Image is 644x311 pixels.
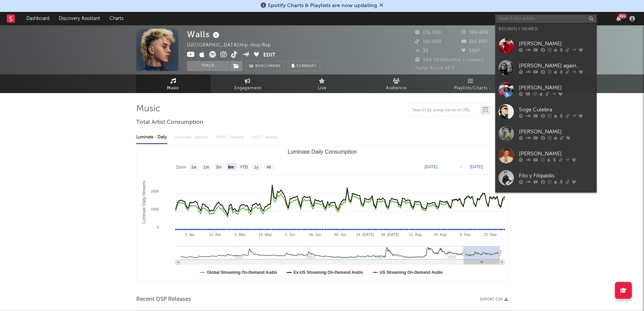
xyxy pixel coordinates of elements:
text: → [459,164,463,169]
svg: Luminate Daily Consumption [137,146,508,282]
div: [PERSON_NAME] [519,40,593,48]
text: 5. May [234,232,246,237]
div: [GEOGRAPHIC_DATA] | Hip-Hop/Rap [187,41,279,49]
button: Track [187,61,229,71]
text: 3m [216,165,221,170]
text: Luminate Daily Streams [142,181,146,224]
text: US Streaming On-Demand Audio [380,270,443,275]
div: 99 + [618,14,627,19]
text: Luminate Daily Consumption [287,149,357,155]
a: Music [136,74,211,93]
text: YTD [240,165,248,170]
span: Jump Score: 59.8 [415,66,455,70]
span: 304.608 [461,30,488,35]
span: Spotify Charts & Playlists are now updating [268,3,377,8]
a: Engagement [211,74,285,93]
input: Search by song name or URL [409,108,480,113]
button: Summary [288,61,320,71]
div: Fito y Fitipaldis [519,172,593,180]
div: Luminate - Daily [136,132,167,143]
span: Music [167,84,180,92]
div: [PERSON_NAME] [519,150,593,158]
input: Search for artists [495,15,597,23]
div: Recently Viewed [499,25,593,33]
span: Audience [386,84,407,92]
text: Ex-US Streaming On-Demand Audio [293,270,363,275]
text: 2. Jun [285,232,295,237]
a: Live [285,74,359,93]
button: Export CSV [480,297,508,302]
text: 1w [191,165,196,170]
text: 7. Apr [185,232,195,237]
a: Dashboard [22,12,54,25]
span: Summary [296,64,316,68]
text: 200k [151,189,159,193]
text: Zoom [176,165,186,170]
text: 30. Jun [334,232,346,237]
button: 99+ [616,16,621,21]
text: 28. [DATE] [381,232,399,237]
span: 315.000 [461,40,487,44]
text: 22. Sep [483,232,496,237]
text: All [266,165,270,170]
span: Live [318,84,327,92]
span: Recent DSP Releases [136,295,191,304]
text: [DATE] [425,164,437,169]
text: 21. Apr [209,232,221,237]
span: 969.069 Monthly Listeners [415,58,484,62]
a: Fito y Fitipaldis [495,167,597,189]
span: Playlists/Charts [454,84,487,92]
text: 19. May [258,232,272,237]
a: Discovery Assistant [54,12,105,25]
text: 100k [151,207,159,211]
span: 3397 [461,49,480,53]
div: [PERSON_NAME] [519,84,593,92]
span: Total Artist Consumption [136,118,203,127]
a: Soge Culebra [495,101,597,123]
span: Dismiss [379,3,383,8]
a: [PERSON_NAME] [495,79,597,101]
span: Engagement [234,84,261,92]
text: 1m [203,165,209,170]
a: [PERSON_NAME] [495,145,597,167]
span: 102.800 [415,40,442,44]
span: 33 [415,49,428,53]
div: [PERSON_NAME] again.. [519,62,593,70]
div: Walls [187,29,221,40]
a: [PERSON_NAME] again.. [495,57,597,79]
a: [PERSON_NAME] [495,123,597,145]
span: 156.950 [415,30,441,35]
a: Audience [359,74,434,93]
div: Soge Culebra [519,106,593,114]
text: [DATE] [470,164,483,169]
text: 8. Sep [459,232,470,237]
text: 11. Aug [409,232,421,237]
text: Global Streaming On-Demand Audio [207,270,277,275]
text: 0 [157,225,159,229]
a: [PERSON_NAME] [495,35,597,57]
text: 25. Aug [434,232,446,237]
a: Beret [495,189,597,211]
a: Benchmark [246,61,285,71]
span: Benchmark [255,62,281,70]
a: Playlists/Charts [434,74,508,93]
a: Charts [105,12,128,25]
div: [PERSON_NAME] [519,128,593,136]
text: 6m [228,165,234,170]
text: 1y [254,165,258,170]
button: Edit [263,51,276,60]
text: 16. Jun [309,232,321,237]
text: 14. [DATE] [356,232,374,237]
